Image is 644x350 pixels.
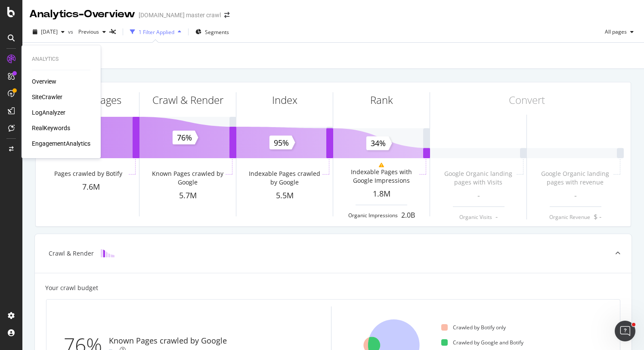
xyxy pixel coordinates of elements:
[75,25,109,39] button: Previous
[401,210,415,220] div: 2.0B
[32,77,56,86] a: Overview
[224,12,229,18] div: arrow-right-arrow-left
[29,7,135,22] div: Analytics - Overview
[348,212,398,219] div: Organic Impressions
[54,169,122,178] div: Pages crawled by Botify
[345,168,417,185] div: Indexable Pages with Google Impressions
[109,335,227,347] div: Known Pages crawled by Google
[192,25,232,39] button: Segments
[236,190,333,201] div: 5.5M
[32,93,62,101] a: SiteCrawler
[32,124,70,132] a: RealKeywords
[32,56,90,63] div: Analytics
[127,25,185,39] button: 1 Filter Applied
[41,28,58,35] span: 2025 Aug. 11th
[333,188,430,200] div: 1.8M
[152,93,223,107] div: Crawl & Render
[139,190,236,201] div: 5.7M
[32,139,90,148] a: EngagementAnalytics
[248,169,320,187] div: Indexable Pages crawled by Google
[601,25,637,39] button: All pages
[615,321,635,341] iframe: Intercom live chat
[441,324,506,331] div: Crawled by Botify only
[43,181,139,193] div: 7.6M
[139,28,174,36] div: 1 Filter Applied
[370,93,393,107] div: Rank
[49,249,94,258] div: Crawl & Render
[205,28,229,36] span: Segments
[75,28,99,35] span: Previous
[68,28,75,35] span: vs
[29,25,68,39] button: [DATE]
[601,28,627,35] span: All pages
[45,284,98,292] div: Your crawl budget
[272,93,297,107] div: Index
[139,11,221,19] div: [DOMAIN_NAME] master crawl
[101,249,115,257] img: block-icon
[32,108,65,117] a: LogAnalyzer
[441,339,523,346] div: Crawled by Google and Botify
[151,169,223,187] div: Known Pages crawled by Google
